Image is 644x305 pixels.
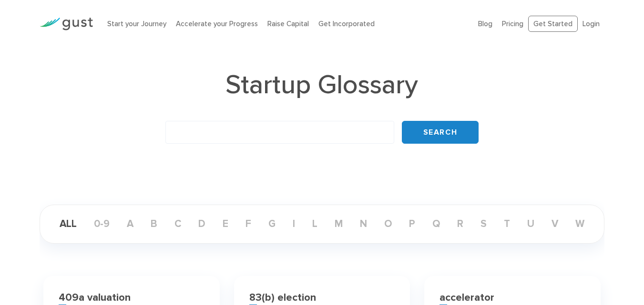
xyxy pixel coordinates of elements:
[401,218,423,230] a: p
[496,218,518,230] a: t
[305,218,325,230] a: l
[544,218,566,230] a: v
[40,18,93,30] img: Gust Logo
[143,218,165,230] a: b
[520,218,542,230] a: u
[327,218,350,230] a: m
[528,16,578,32] a: Get Started
[583,20,600,28] a: Login
[318,20,375,28] a: Get Incorporated
[176,20,258,28] a: Accelerate your Progress
[249,291,316,304] h3: 83(b) election
[119,218,141,230] a: a
[215,218,236,230] a: e
[502,20,523,28] a: Pricing
[86,218,117,230] a: 0-9
[473,218,494,230] a: s
[191,218,213,230] a: d
[478,20,492,28] a: Blog
[52,218,84,230] a: ALL
[238,218,259,230] a: f
[167,218,189,230] a: c
[352,218,375,230] a: n
[377,218,399,230] a: o
[40,71,605,98] h1: Startup Glossary
[425,218,448,230] a: q
[402,121,479,144] input: Search
[261,218,283,230] a: g
[107,20,166,28] a: Start your Journey
[59,291,131,304] h3: 409a valuation
[440,291,494,304] h3: accelerator
[450,218,471,230] a: r
[568,218,592,230] a: w
[285,218,303,230] a: i
[267,20,309,28] a: Raise Capital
